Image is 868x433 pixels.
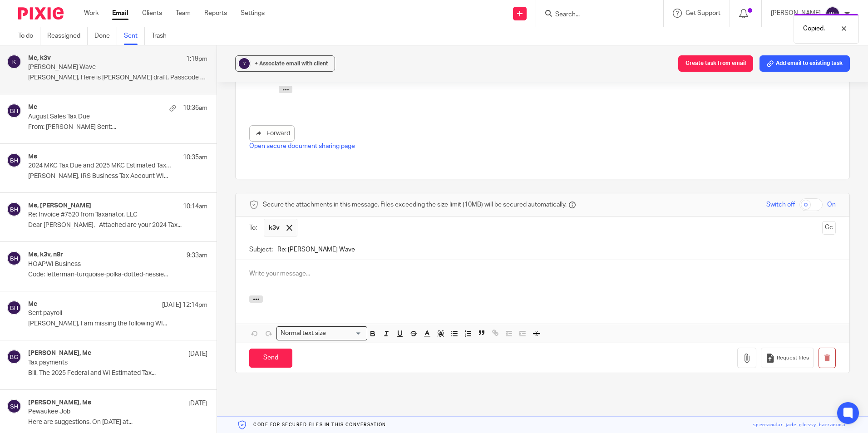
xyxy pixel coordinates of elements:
input: Send [249,349,292,368]
span: Normal text size [279,329,328,338]
h4: [PERSON_NAME], Me [28,399,91,407]
p: 10:35am [183,153,207,162]
a: Clients [142,9,162,18]
a: Done [94,27,117,45]
p: [PERSON_NAME], IRS Business Tax Account WI... [28,172,207,180]
p: Dear [PERSON_NAME], Attached are your 2024 Tax... [28,221,207,229]
p: Re: Invoice #7520 from Taxanator, LLC [28,211,172,219]
h4: Me, k3v, n8r [28,251,63,259]
p: 9:33am [187,251,207,260]
span: + Associate email with client [255,61,328,66]
img: svg%3E [7,153,21,167]
h4: Me [28,300,37,308]
span: Secure the attachments in this message. Files exceeding the size limit (10MB) will be secured aut... [263,200,567,209]
a: Trash [152,27,173,45]
img: Pixie [18,7,64,20]
a: Open secure document sharing page [249,143,355,149]
img: svg%3E [7,300,21,315]
p: 1:19pm [186,54,207,64]
p: [DATE] [188,349,207,359]
p: Here are suggestions. On [DATE] at... [28,418,207,426]
label: To: [249,223,259,232]
a: Team [176,9,191,18]
img: svg%3E [7,251,21,266]
p: HOAPWI Business [28,261,172,268]
a: Work [84,9,99,18]
p: 10:14am [183,202,207,211]
span: k3v [269,223,280,232]
p: [PERSON_NAME] Wave [28,64,172,71]
h4: Me, [PERSON_NAME] [28,202,91,210]
div: ? [239,58,250,69]
a: Reassigned [47,27,88,45]
img: svg%3E [7,202,21,216]
p: From: [PERSON_NAME] Sent:... [28,123,207,131]
input: Search for option [329,329,362,338]
p: Sent payroll [28,310,172,317]
h4: Me [28,153,37,161]
button: Request files [761,348,814,368]
p: [PERSON_NAME], Here is [PERSON_NAME] draft. Passcode will... [28,74,207,82]
p: Copied. [803,24,825,33]
p: Bill, The 2025 Federal and WI Estimated Tax... [28,369,207,377]
span: On [827,200,836,209]
img: svg%3E [7,349,21,364]
p: [PERSON_NAME], I am missing the following WI... [28,320,207,328]
p: [DATE] 12:14pm [162,300,207,310]
button: Add email to existing task [759,55,850,72]
img: svg%3E [825,6,840,21]
p: 10:36am [183,103,207,113]
a: Forward [249,125,295,142]
p: August Sales Tax Due [28,113,172,121]
img: svg%3E [7,103,21,118]
div: Search for option [276,326,367,340]
p: [DATE] [188,399,207,408]
p: 2024 MKC Tax Due and 2025 MKC Estimated Tax Due [28,162,172,170]
h4: Me, k3v [28,54,51,62]
a: To do [18,27,40,45]
a: Reports [204,9,227,18]
span: Request files [777,354,809,362]
button: ? + Associate email with client [235,55,335,72]
label: Subject: [249,245,273,254]
a: Sent [124,27,145,45]
button: Create task from email [678,55,753,72]
button: Cc [822,221,836,235]
img: svg%3E [7,399,21,413]
p: Tax payments [28,359,172,367]
h4: [PERSON_NAME], Me [28,349,91,357]
a: Settings [241,9,265,18]
a: Email [112,9,128,18]
h4: Me [28,103,37,111]
p: Code: letterman-turquoise-polka-dotted-nessie... [28,271,207,279]
p: Pewaukee Job [28,408,172,416]
span: Switch off [766,200,795,209]
img: svg%3E [7,54,21,69]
